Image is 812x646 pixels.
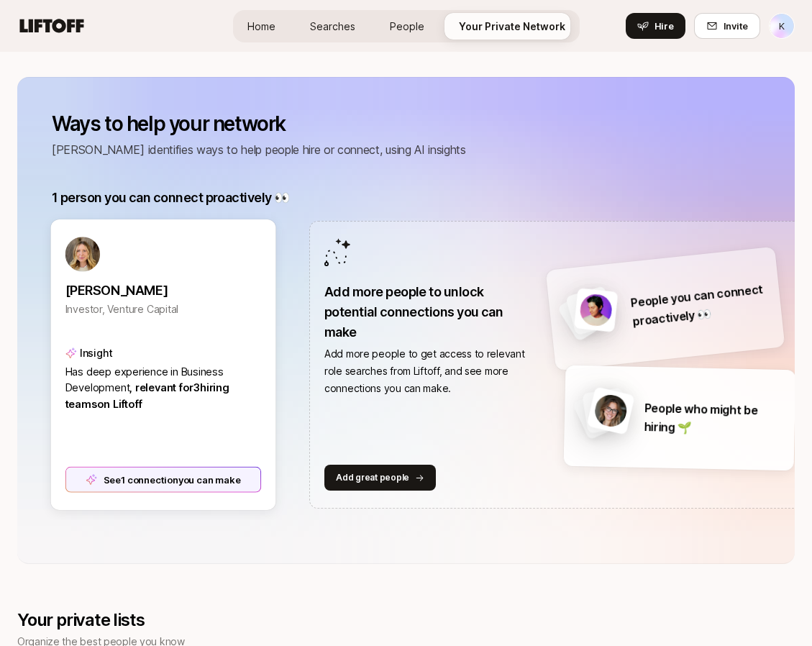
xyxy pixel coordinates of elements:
[644,399,780,439] p: People who might be hiring 🌱
[324,465,436,491] button: Add great people
[459,20,565,32] span: Your Private Network
[626,13,685,39] button: Hire
[769,13,795,39] button: K
[236,13,287,40] a: Home
[579,292,613,327] img: more-insights-avatar-1.png
[724,19,748,33] span: Invite
[52,112,466,135] p: Ways to help your network
[52,140,466,159] p: [PERSON_NAME] identifies ways to help people hire or connect, using AI insights
[378,13,436,40] a: People
[80,345,112,362] p: Insight
[324,345,537,397] p: Add more people to get access to relevant role searches from Liftoff, and see more connections yo...
[65,365,262,412] p: Has deep experience in Business Development
[52,188,290,208] p: 1 person you can connect proactively 👀
[390,20,424,32] span: People
[592,391,630,429] img: more-insights-avatar-2.png
[310,20,355,32] span: Searches
[65,301,262,318] p: Investor, Venture Capital
[65,272,262,301] a: [PERSON_NAME]
[324,282,537,342] p: Add more people to unlock potential connections you can make
[247,20,275,32] span: Home
[65,381,229,410] span: , relevant for 3 hiring team s on Liftoff
[779,22,785,31] p: K
[298,13,367,40] a: Searches
[447,13,577,40] a: Your Private Network
[694,13,760,39] button: Invite
[630,280,767,331] p: People you can connect proactively 👀
[654,19,674,33] span: Hire
[65,281,262,301] p: [PERSON_NAME]
[336,471,409,484] p: Add great people
[65,237,100,271] img: f9fb6e99_f038_4030_a43b_0d724dd62938.jpg
[17,610,185,630] p: Your private lists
